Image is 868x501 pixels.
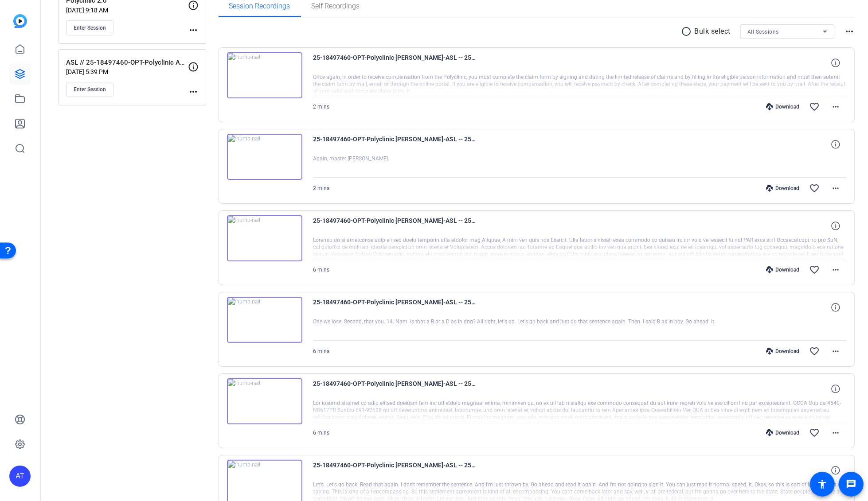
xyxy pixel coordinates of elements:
img: blue-gradient.svg [13,14,27,28]
span: Enter Session [74,24,106,31]
div: AT [9,466,31,487]
mat-icon: more_horiz [830,264,841,275]
img: thumb-nail [227,297,302,343]
span: 2 mins [313,104,330,110]
mat-icon: accessibility [817,479,828,489]
img: thumb-nail [227,52,302,98]
span: 25-18497460-OPT-Polyclinic [PERSON_NAME]-ASL -- 25-18497460-OPT-Polyclinic ADA Compliance-mcorrig... [313,297,477,318]
mat-icon: more_horiz [188,86,199,97]
span: 6 mins [313,267,330,273]
span: Session Recordings [229,3,290,10]
mat-icon: message [846,479,856,489]
span: All Sessions [747,29,779,35]
button: Enter Session [66,82,113,97]
span: 25-18497460-OPT-Polyclinic [PERSON_NAME]-ASL -- 25-18497460-OPT-Polyclinic ADA Compliance-mcorrig... [313,460,477,481]
img: thumb-nail [227,134,302,180]
button: Enter Session [66,20,113,35]
span: 6 mins [313,430,330,436]
mat-icon: favorite_border [809,346,820,357]
span: 25-18497460-OPT-Polyclinic [PERSON_NAME]-ASL -- 25-18497460-OPT-Polyclinic ADA Compliance-[PERSON... [313,378,477,400]
span: 2 mins [313,185,330,191]
div: Download [762,266,804,273]
mat-icon: more_horiz [830,101,841,112]
span: 6 mins [313,348,330,354]
p: [DATE] 9:18 AM [66,7,188,14]
mat-icon: more_horiz [830,346,841,357]
mat-icon: radio_button_unchecked [681,26,695,37]
mat-icon: favorite_border [809,101,820,112]
mat-icon: more_horiz [830,183,841,194]
span: Enter Session [74,86,106,93]
p: ASL // 25-18497460-OPT-Polyclinic ADA Compliance [66,58,188,68]
img: thumb-nail [227,378,302,424]
mat-icon: favorite_border [809,427,820,438]
p: [DATE] 5:39 PM [66,68,188,75]
span: 25-18497460-OPT-Polyclinic [PERSON_NAME]-ASL -- 25-18497460-OPT-Polyclinic ADA Compliance-[PERSON... [313,215,477,237]
mat-icon: more_horiz [188,25,199,35]
div: Download [762,429,804,436]
div: Download [762,103,804,110]
span: 25-18497460-OPT-Polyclinic [PERSON_NAME]-ASL -- 25-18497460-OPT-Polyclinic ADA Compliance-mcorrig... [313,134,477,155]
span: 25-18497460-OPT-Polyclinic [PERSON_NAME]-ASL -- 25-18497460-OPT-Polyclinic ADA Compliance-[PERSON... [313,52,477,74]
p: Bulk select [695,26,731,37]
mat-icon: favorite_border [809,264,820,275]
div: Download [762,185,804,192]
img: thumb-nail [227,215,302,261]
mat-icon: more_horiz [844,26,855,37]
mat-icon: favorite_border [809,183,820,194]
span: Self Recordings [312,3,360,10]
div: Download [762,348,804,355]
mat-icon: more_horiz [830,427,841,438]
